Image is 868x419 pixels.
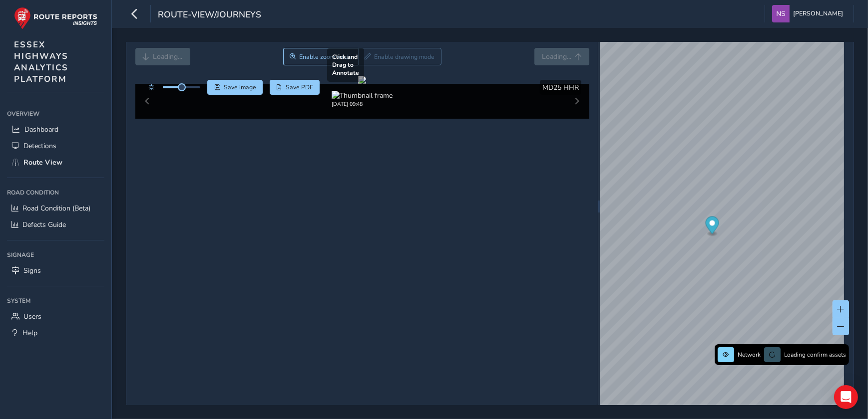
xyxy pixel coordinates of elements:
span: MD25 HHR [542,83,579,92]
button: Save [207,80,263,95]
span: Signs [23,266,41,275]
span: [PERSON_NAME] [793,5,843,22]
div: Road Condition [7,185,104,200]
span: Save PDF [286,83,313,91]
a: Signs [7,262,104,279]
a: Defects Guide [7,216,104,233]
div: Open Intercom Messenger [834,385,858,409]
a: Route View [7,154,104,171]
div: Map marker [706,216,719,237]
span: Detections [23,141,56,151]
span: Network [738,351,761,359]
button: PDF [270,80,320,95]
button: [PERSON_NAME] [772,5,847,22]
span: Dashboard [24,125,58,134]
span: Route View [23,158,62,167]
div: System [7,293,104,308]
span: Loading confirm assets [784,351,846,359]
div: Signage [7,247,104,262]
span: Defects Guide [22,220,66,229]
span: Enable zoom mode [299,53,352,61]
div: [DATE] 09:48 [332,100,393,108]
a: Help [7,325,104,341]
span: route-view/journeys [158,8,261,22]
span: Save image [224,83,256,91]
span: ESSEX HIGHWAYS ANALYTICS PLATFORM [14,39,68,85]
a: Detections [7,138,104,154]
span: Road Condition (Beta) [22,204,90,213]
a: Users [7,308,104,325]
img: Thumbnail frame [332,91,393,100]
div: Overview [7,106,104,121]
a: Road Condition (Beta) [7,200,104,216]
span: Users [23,312,41,321]
button: Zoom [283,48,359,65]
img: rr logo [14,7,97,29]
a: Dashboard [7,121,104,138]
img: diamond-layout [772,5,790,22]
span: Help [22,328,37,338]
